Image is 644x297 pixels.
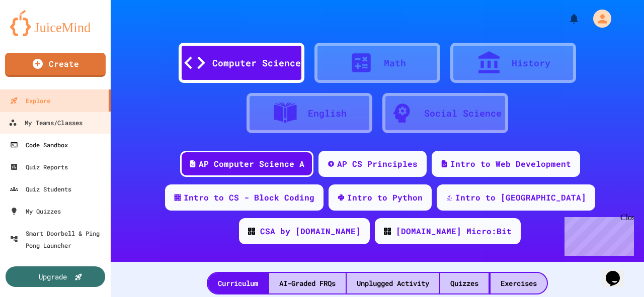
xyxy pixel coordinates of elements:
img: CODE_logo_RGB.png [384,228,391,235]
div: Computer Science [212,56,301,70]
img: CODE_logo_RGB.png [248,228,255,235]
iframe: chat widget [560,213,634,256]
div: Intro to Python [347,191,423,204]
div: AP Computer Science A [199,158,304,170]
div: CSA by [DOMAIN_NAME] [260,225,361,237]
div: Exercises [491,273,547,293]
div: Intro to Web Development [450,158,571,170]
div: Smart Doorbell & Ping Pong Launcher [10,227,107,251]
div: Chat with us now!Close [4,4,69,64]
div: Code Sandbox [10,139,68,151]
div: My Teams/Classes [9,117,83,129]
div: My Quizzes [10,205,61,217]
div: Explore [10,94,50,107]
div: Upgrade [39,271,67,282]
div: AI-Graded FRQs [269,273,346,293]
div: My Notifications [549,10,583,27]
div: Social Science [424,107,502,120]
div: Quiz Reports [10,161,68,173]
a: Create [5,53,106,77]
div: Unplugged Activity [347,273,439,293]
div: English [308,107,347,120]
div: Curriculum [208,273,268,293]
div: Intro to [GEOGRAPHIC_DATA] [455,191,586,204]
div: History [512,56,550,70]
div: My Account [583,7,614,30]
div: Math [384,56,406,70]
div: AP CS Principles [337,158,418,170]
div: Quiz Students [10,183,71,195]
div: Intro to CS - Block Coding [184,191,314,204]
div: [DOMAIN_NAME] Micro:Bit [396,225,512,237]
iframe: chat widget [602,257,634,287]
div: Quizzes [440,273,489,293]
img: logo-orange.svg [10,10,101,36]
